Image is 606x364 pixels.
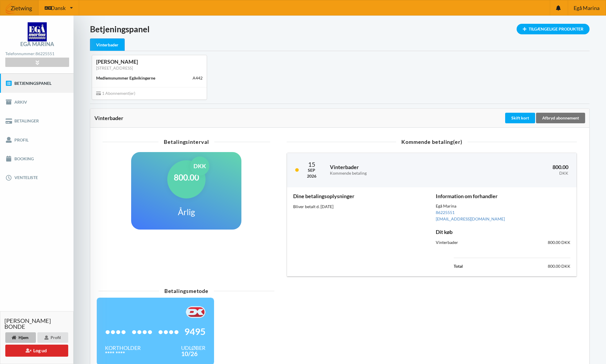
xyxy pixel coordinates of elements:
[454,264,463,269] b: Total
[5,345,68,357] button: Log ud
[436,216,505,221] a: [EMAIL_ADDRESS][DOMAIN_NAME]
[103,139,270,144] div: Betalingsinterval
[5,50,69,58] div: Telefonnummer:
[517,24,590,34] div: Tilgængelige Produkter
[96,91,135,96] span: 1 Abonnement(er)
[28,22,47,41] img: logo
[181,351,206,357] div: 10/26
[287,139,577,144] div: Kommende betaling(er)
[464,171,568,176] div: DKK
[90,24,590,34] h1: Betjeningspanel
[432,235,503,250] div: Vinterbader
[94,115,504,121] div: Vinterbader
[436,229,570,235] h3: Dit køb
[436,210,455,215] a: 86225551
[330,164,455,176] h3: Vinterbader
[307,161,316,167] div: 15
[184,328,206,334] span: 9495
[96,58,203,65] div: [PERSON_NAME]
[96,65,133,70] a: [STREET_ADDRESS]
[5,332,36,343] div: Hjem
[491,262,570,270] td: 800.00 DKK
[96,75,155,81] div: Medlemsnummer Egåvikingerne
[436,204,570,209] div: Egå Marina
[105,345,141,351] div: Kortholder
[536,113,585,123] div: Afbryd abonnement
[158,328,179,334] span: ••••
[37,332,68,343] div: Profil
[436,193,570,200] h3: Information om forhandler
[90,38,125,51] div: Vinterbader
[99,288,274,294] div: Betalingsmetode
[190,156,209,176] div: DKK
[505,113,535,123] div: Skift kort
[20,41,54,47] div: Egå Marina
[293,204,428,210] div: Bliver betalt d. [DATE]
[193,75,203,81] div: A442
[36,51,54,56] strong: 86225551
[51,5,66,11] span: Dansk
[307,173,316,179] div: 2026
[181,345,206,351] div: Udløber
[178,207,195,217] h1: Årlig
[307,167,316,173] div: Sep
[105,328,126,334] span: ••••
[464,164,568,176] h3: 800.00
[574,5,600,11] span: Egå Marina
[186,306,206,318] img: F+AAQC4Rur0ZFP9BwAAAABJRU5ErkJggg==
[131,328,153,334] span: ••••
[4,318,69,329] span: [PERSON_NAME] BONDE
[293,193,428,200] h3: Dine betalingsoplysninger
[330,171,455,176] div: Kommende betaling
[174,172,199,183] h1: 800.00
[503,235,575,250] div: 800.00 DKK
